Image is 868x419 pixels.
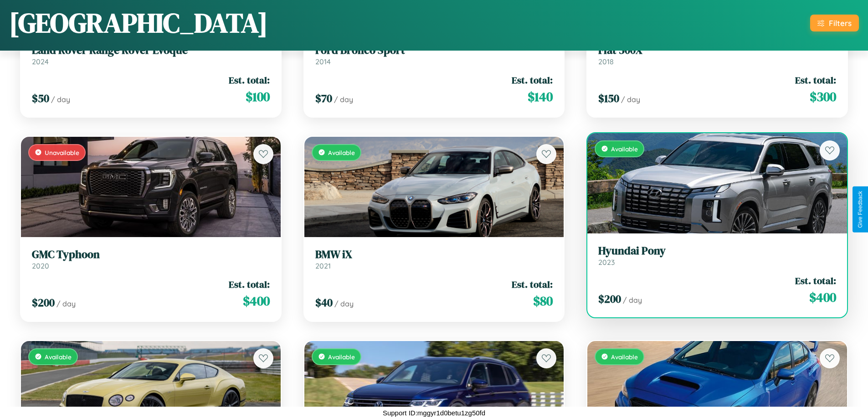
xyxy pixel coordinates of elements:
span: $ 70 [315,91,332,106]
span: $ 140 [528,88,553,106]
span: $ 200 [598,291,621,306]
span: $ 400 [243,292,270,310]
span: Est. total: [512,278,553,291]
span: 2020 [32,261,49,270]
h3: BMW iX [315,248,553,261]
span: Available [45,353,72,361]
span: Available [611,145,638,153]
span: 2021 [315,261,331,270]
span: / day [56,299,76,308]
a: BMW iX2021 [315,248,553,270]
h3: Ford Bronco Sport [315,44,553,57]
a: Hyundai Pony2023 [598,244,836,267]
h3: GMC Typhoon [32,248,270,261]
a: GMC Typhoon2020 [32,248,270,270]
span: Est. total: [795,73,836,87]
span: Est. total: [229,278,270,291]
span: $ 200 [32,295,55,310]
span: Est. total: [795,274,836,287]
h3: Land Rover Range Rover Evoque [32,44,270,57]
span: 2023 [598,258,615,267]
a: Ford Bronco Sport2014 [315,44,553,66]
div: Filters [829,18,852,28]
span: / day [334,95,353,104]
span: Available [328,353,355,361]
span: $ 50 [32,91,49,106]
button: Filters [810,15,859,31]
a: Land Rover Range Rover Evoque2024 [32,44,270,66]
p: Support ID: mggyr1d0betu1zg50fd [383,407,485,419]
h3: Fiat 500X [598,44,836,57]
span: / day [51,95,70,104]
h1: [GEOGRAPHIC_DATA] [9,4,268,41]
span: 2024 [32,57,49,66]
span: / day [334,299,354,308]
span: Est. total: [512,73,553,87]
span: $ 40 [315,295,333,310]
span: / day [621,95,640,104]
span: $ 100 [246,88,270,106]
h3: Hyundai Pony [598,244,836,258]
span: 2014 [315,57,331,66]
span: $ 80 [533,292,553,310]
span: 2018 [598,57,614,66]
span: $ 150 [598,91,619,106]
span: Est. total: [229,73,270,87]
div: Give Feedback [857,191,863,228]
span: $ 300 [810,88,836,106]
span: $ 400 [809,288,836,306]
span: Available [328,149,355,156]
span: Available [611,353,638,361]
span: Unavailable [45,149,79,156]
a: Fiat 500X2018 [598,44,836,66]
span: / day [623,295,642,305]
